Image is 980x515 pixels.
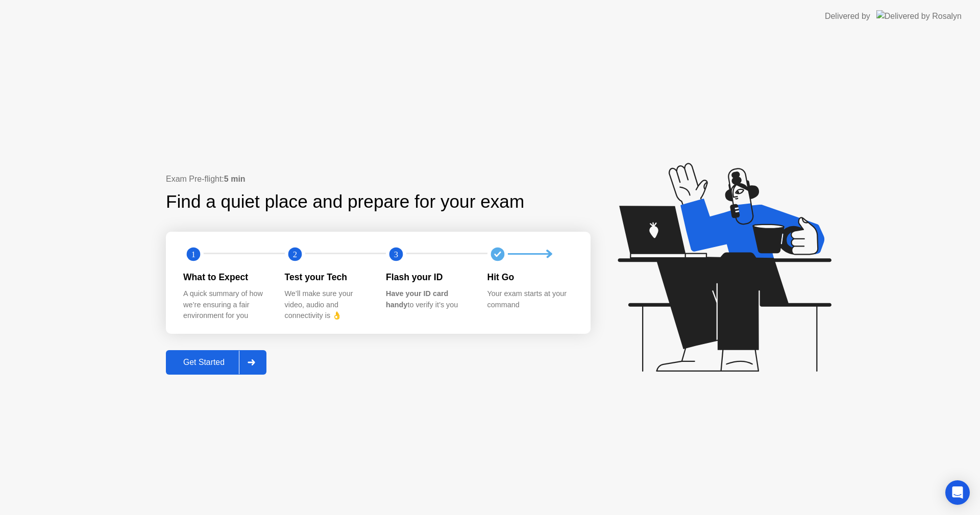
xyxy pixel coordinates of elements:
div: Exam Pre-flight: [166,173,591,185]
div: We’ll make sure your video, audio and connectivity is 👌 [285,288,370,322]
div: Delivered by [825,10,870,22]
text: 1 [191,249,195,259]
div: Flash your ID [386,271,471,284]
div: to verify it’s you [386,288,471,310]
text: 2 [292,249,297,259]
b: 5 min [224,175,246,183]
div: Get Started [169,358,239,367]
div: Test your Tech [285,271,370,284]
div: Find a quiet place and prepare for your exam [166,188,526,215]
div: Your exam starts at your command [487,288,573,310]
div: Hit Go [487,271,573,284]
b: Have your ID card handy [386,289,448,309]
div: What to Expect [183,271,268,284]
text: 3 [394,249,398,259]
button: Get Started [166,350,266,375]
img: Delivered by Rosalyn [876,10,962,22]
div: A quick summary of how we’re ensuring a fair environment for you [183,288,268,322]
div: Open Intercom Messenger [945,480,970,505]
